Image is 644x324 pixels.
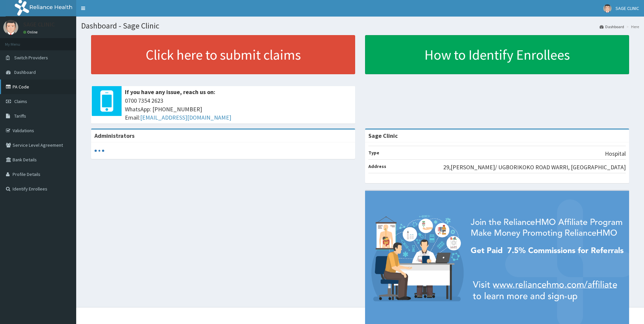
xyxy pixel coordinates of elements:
p: 29,[PERSON_NAME]/ UGBORIKOKO ROAD WARRI, [GEOGRAPHIC_DATA] [443,163,626,172]
span: SAGE CLINIC [616,5,639,11]
h1: Dashboard - Sage Clinic [81,22,639,30]
b: Administrators [94,132,134,139]
span: Switch Providers [14,55,48,61]
b: If you have any issue, reach us on: [125,88,215,96]
svg: audio-loading [94,146,104,156]
p: Hospital [605,149,626,158]
p: SAGE CLINIC [23,22,55,27]
img: User Image [3,20,18,35]
strong: Sage Clinic [368,132,398,139]
span: Claims [14,98,27,104]
li: Here [625,24,639,29]
a: How to Identify Enrollees [365,35,629,74]
a: [EMAIL_ADDRESS][DOMAIN_NAME] [140,114,231,121]
b: Address [368,163,386,169]
a: Dashboard [600,24,624,29]
a: Click here to submit claims [91,35,355,74]
a: Online [23,30,39,34]
span: Dashboard [14,69,36,75]
span: Tariffs [14,113,26,119]
b: Type [368,150,379,156]
img: User Image [603,4,612,13]
span: 0700 7354 2623 WhatsApp: [PHONE_NUMBER] Email: [125,96,352,122]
